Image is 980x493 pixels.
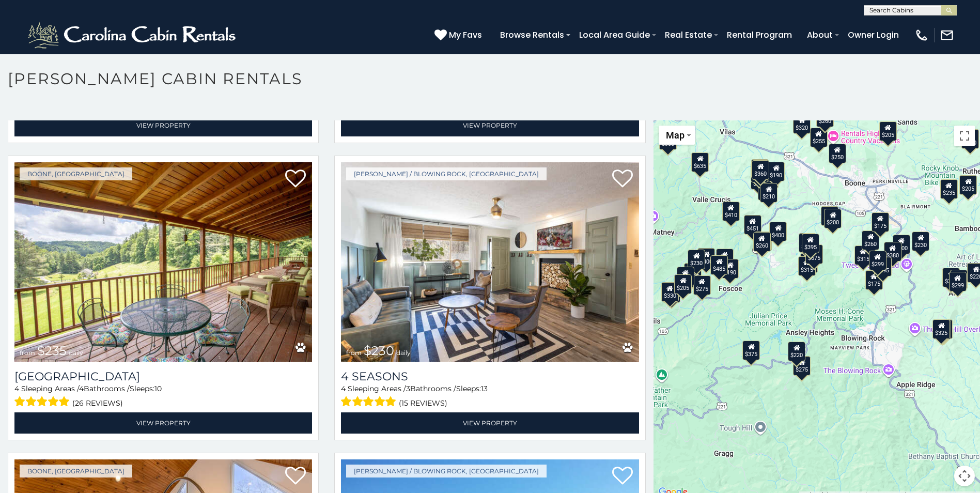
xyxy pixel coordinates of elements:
span: from [346,349,362,357]
a: Owner Login [843,26,904,44]
div: $220 [788,342,805,361]
a: Sleepy Valley Hideaway from $235 daily [14,162,312,362]
img: 4 Seasons [341,162,639,362]
a: [GEOGRAPHIC_DATA] [14,369,312,383]
div: $175 [865,270,882,290]
div: $230 [912,232,929,251]
div: $205 [959,175,977,195]
span: 3 [406,384,410,393]
div: $230 [688,250,705,269]
span: (26 reviews) [72,396,123,410]
span: $235 [37,343,67,358]
div: $395 [716,249,734,268]
span: 10 [154,384,162,393]
a: Browse Rentals [495,26,569,44]
a: My Favs [434,28,485,42]
a: 4 Seasons [341,369,639,383]
div: $315 [798,256,816,276]
div: $255 [810,128,828,147]
div: Sleeping Areas / Bathrooms / Sleeps: [341,383,639,410]
span: 13 [481,384,488,393]
div: $260 [862,230,879,250]
div: $451 [743,215,761,235]
img: mail-regular-white.png [940,28,954,42]
button: Map camera controls [954,466,975,486]
div: $180 [821,206,838,226]
div: $325 [932,319,950,339]
div: $395 [801,234,819,253]
a: [PERSON_NAME] / Blowing Rock, [GEOGRAPHIC_DATA] [346,465,547,477]
span: (15 reviews) [399,396,447,410]
img: Sleepy Valley Hideaway [14,162,312,362]
div: $200 [893,235,910,254]
div: $400 [697,248,715,268]
a: Real Estate [660,26,717,44]
div: $235 [940,179,957,199]
div: $360 [752,160,769,180]
span: My Favs [449,28,482,41]
a: View Property [14,115,312,136]
div: $299 [949,272,967,291]
a: Boone, [GEOGRAPHIC_DATA] [20,465,132,477]
div: Sleeping Areas / Bathrooms / Sleeps: [14,383,312,410]
div: $675 [805,244,823,264]
div: $295 [950,270,968,289]
div: $565 [751,159,768,179]
span: $230 [364,343,394,358]
div: $225 [754,232,772,251]
span: 4 [14,384,19,393]
span: 4 [79,384,84,393]
div: $320 [793,114,811,134]
a: View Property [341,412,639,434]
div: $315 [854,245,872,265]
button: Toggle fullscreen view [954,126,975,146]
a: Boone, [GEOGRAPHIC_DATA] [20,167,132,180]
div: $330 [661,282,679,302]
div: $205 [879,121,896,141]
span: 4 [341,384,346,393]
img: White-1-2.png [26,20,240,51]
div: $375 [742,341,760,360]
span: Map [666,130,685,141]
div: $205 [674,274,692,294]
div: $190 [767,162,785,181]
div: $400 [677,267,694,286]
div: $245 [758,181,775,201]
div: $175 [871,212,889,232]
a: About [802,26,838,44]
div: $260 [753,232,770,252]
div: $275 [793,356,811,376]
div: $695 [874,257,892,276]
div: $250 [829,144,846,163]
a: Add to favorites [285,466,306,487]
a: Local Area Guide [574,26,655,44]
a: Add to favorites [612,168,633,190]
div: $200 [824,209,842,228]
h3: Sleepy Valley Hideaway [14,369,312,383]
div: $195 [799,233,816,253]
span: daily [69,349,83,357]
a: Rental Program [722,26,797,44]
a: [PERSON_NAME] / Blowing Rock, [GEOGRAPHIC_DATA] [346,167,547,180]
div: $275 [693,275,710,295]
div: $190 [721,259,739,279]
a: 4 Seasons from $230 daily [341,162,639,362]
span: daily [396,349,411,357]
img: phone-regular-white.png [914,28,929,42]
a: View Property [14,412,312,434]
div: $410 [722,202,740,221]
div: $400 [769,222,787,241]
div: $299 [869,251,886,270]
a: Add to favorites [612,466,633,487]
div: $485 [710,255,728,275]
div: $380 [883,242,901,261]
div: $635 [691,152,709,172]
div: $226 [942,268,960,287]
button: Change map style [659,126,695,145]
span: from [20,349,35,357]
a: Add to favorites [285,168,306,190]
div: $210 [760,183,777,203]
a: View Property [341,115,639,136]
